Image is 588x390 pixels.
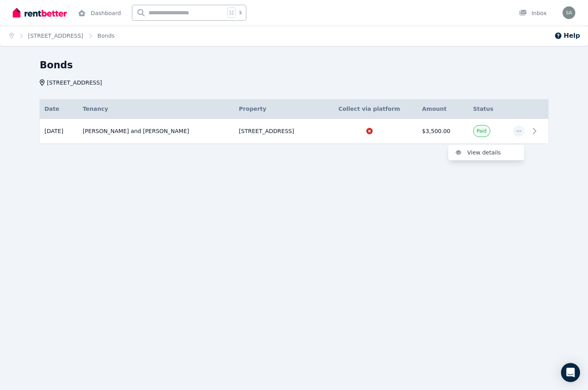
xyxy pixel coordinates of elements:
[448,145,524,160] button: View details
[563,6,575,19] img: Sami Ede
[239,10,242,16] span: k
[561,363,580,382] div: Open Intercom Messenger
[417,99,468,119] th: Amount
[468,99,509,119] th: Status
[477,128,487,134] span: Paid
[554,31,580,41] button: Help
[417,119,468,144] td: $3,500.00
[519,9,547,17] div: Inbox
[47,79,102,87] span: [STREET_ADDRESS]
[40,59,73,71] h1: Bonds
[234,119,321,144] td: [STREET_ADDRESS]
[44,127,63,135] span: [DATE]
[97,33,114,39] a: Bonds
[28,33,83,39] a: [STREET_ADDRESS]
[44,105,59,113] span: Date
[234,99,321,119] th: Property
[78,119,234,144] td: [PERSON_NAME] and [PERSON_NAME]
[78,99,234,119] th: Tenancy
[13,7,67,19] img: RentBetter
[467,148,518,157] span: View details
[321,99,418,119] th: Collect via platform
